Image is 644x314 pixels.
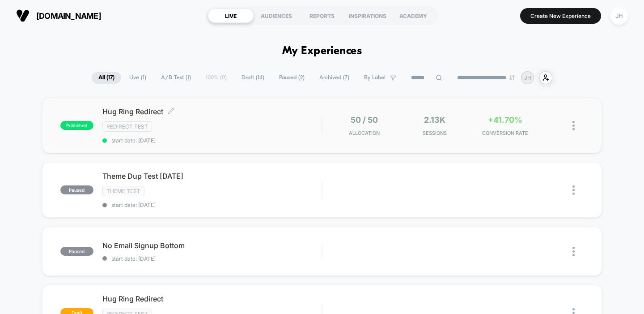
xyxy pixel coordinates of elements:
span: Sessions [402,130,467,136]
span: 50 / 50 [351,115,378,125]
span: Redirect Test [102,121,152,132]
span: Live ( 1 ) [123,72,153,84]
span: published [60,121,93,130]
span: paused [60,185,93,194]
button: JH [608,7,631,25]
img: close [572,185,575,195]
span: paused [60,247,93,256]
div: JH [610,7,628,25]
span: Theme Test [102,186,144,196]
div: LIVE [208,9,254,23]
img: close [572,121,575,130]
span: Hug Ring Redirect [102,294,322,303]
span: A/B Test ( 1 ) [154,72,198,84]
span: Theme Dup Test [DATE] [102,172,322,181]
span: Paused ( 2 ) [272,72,311,84]
button: [DOMAIN_NAME] [13,9,104,23]
h1: My Experiences [282,45,362,58]
span: +41.70% [488,115,522,125]
span: Draft ( 14 ) [235,72,271,84]
div: ACADEMY [390,9,436,23]
img: Visually logo [16,9,30,22]
div: INSPIRATIONS [345,9,390,23]
span: Allocation [349,130,380,136]
span: [DOMAIN_NAME] [36,11,101,21]
div: REPORTS [299,9,345,23]
span: Hug Ring Redirect [102,107,322,116]
span: start date: [DATE] [102,202,322,208]
span: No Email Signup Bottom [102,241,322,250]
img: end [509,75,515,80]
span: start date: [DATE] [102,137,322,144]
div: AUDIENCES [254,9,299,23]
p: JH [524,74,531,81]
span: start date: [DATE] [102,255,322,262]
img: close [572,247,575,256]
span: Archived ( 7 ) [313,72,356,84]
button: Create New Experience [520,8,601,24]
span: CONVERSION RATE [472,130,538,136]
span: 2.13k [424,115,445,125]
span: All ( 17 ) [92,72,121,84]
span: By Label [364,74,386,81]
